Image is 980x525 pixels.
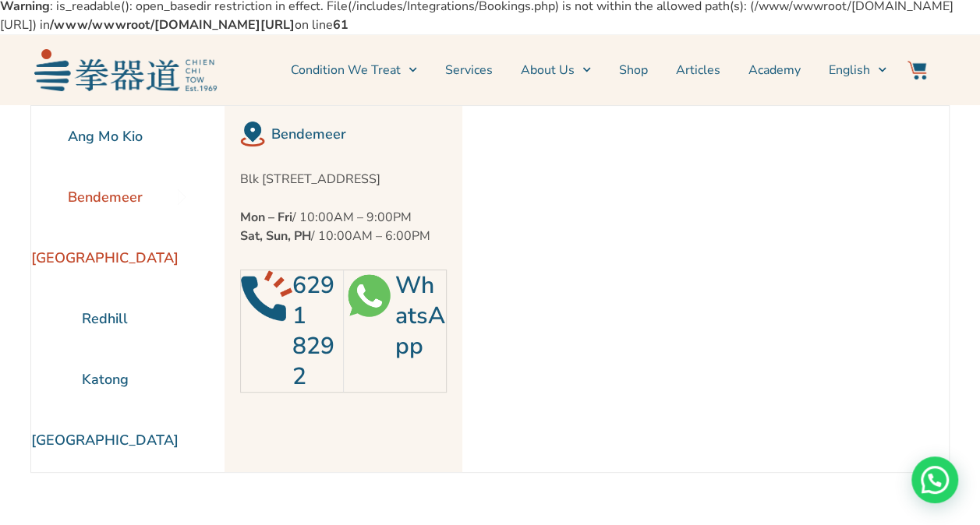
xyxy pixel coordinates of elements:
[225,51,887,90] nav: Menu
[240,227,311,245] strong: Sat, Sun, PH
[291,51,417,90] a: Condition We Treat
[462,106,904,472] iframe: Chien Chi Tow Healthcare Bendemeer
[521,51,591,90] a: About Us
[676,51,720,90] a: Articles
[907,61,926,79] img: Website Icon-03
[829,51,886,90] a: English
[394,270,444,362] a: WhatsApp
[240,209,292,226] strong: Mon – Fri
[445,51,493,90] a: Services
[240,208,447,245] p: / 10:00AM – 9:00PM / 10:00AM – 6:00PM
[271,123,447,145] h2: Bendemeer
[619,51,648,90] a: Shop
[240,170,447,189] p: Blk [STREET_ADDRESS]
[292,270,334,393] a: 6291 8292
[829,61,870,79] span: English
[748,51,801,90] a: Academy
